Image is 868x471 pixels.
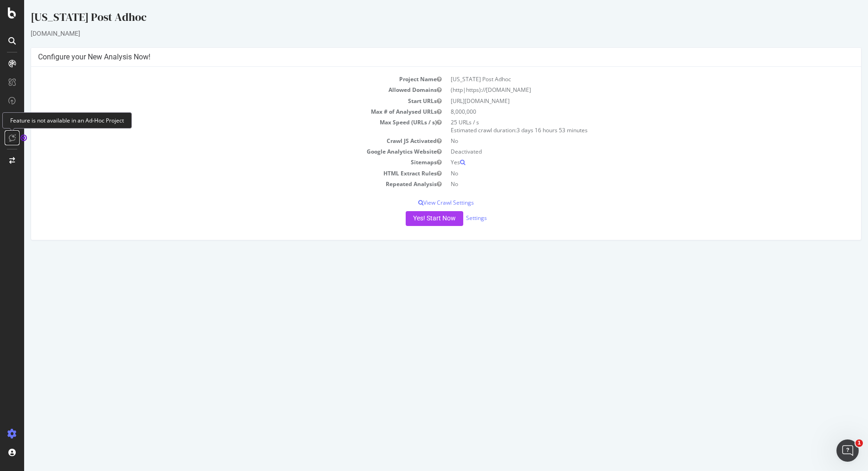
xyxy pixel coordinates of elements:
td: Allowed Domains [14,84,422,95]
td: No [422,135,830,146]
td: [URL][DOMAIN_NAME] [422,96,830,106]
a: Settings [442,214,463,222]
span: 3 days 16 hours 53 minutes [492,126,564,134]
td: 25 URLs / s Estimated crawl duration: [422,117,830,135]
td: (http|https)://[DOMAIN_NAME] [422,84,830,95]
td: Yes [422,157,830,168]
td: Max Speed (URLs / s) [14,117,422,135]
td: 8,000,000 [422,106,830,117]
p: View Crawl Settings [14,199,830,206]
td: No [422,179,830,189]
div: Tooltip anchor [19,134,28,142]
td: Google Analytics Website [14,146,422,157]
td: Deactivated [422,146,830,157]
div: [DOMAIN_NAME] [6,29,837,38]
td: No [422,168,830,179]
button: Yes! Start Now [382,211,439,226]
h4: Configure your New Analysis Now! [14,52,830,62]
td: Crawl JS Activated [14,135,422,146]
td: Repeated Analysis [14,179,422,189]
td: HTML Extract Rules [14,168,422,179]
div: [US_STATE] Post Adhoc [6,9,837,29]
div: Feature is not available in an Ad-Hoc Project [2,112,132,129]
td: [US_STATE] Post Adhoc [422,74,830,84]
td: Project Name [14,74,422,84]
td: Sitemaps [14,157,422,168]
span: 1 [855,439,863,447]
td: Max # of Analysed URLs [14,106,422,117]
td: Start URLs [14,96,422,106]
iframe: Intercom live chat [836,439,859,462]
